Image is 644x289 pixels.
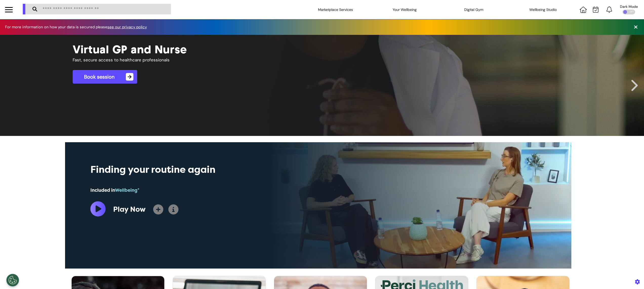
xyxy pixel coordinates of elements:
[107,25,147,30] a: see our privacy policy
[622,10,635,14] div: OFF
[73,57,274,62] h4: Fast, secure access to healthcare professionals
[73,70,137,84] a: Book session→
[90,187,369,194] div: Included in
[137,187,139,191] sup: +
[73,42,571,56] h1: Virtual GP and Nurse
[90,162,369,177] div: Finding your routine again
[518,3,568,17] div: Wellbeing Studio
[310,3,361,17] div: Marketplace Services
[379,3,430,17] div: Your Wellbeing
[113,204,146,215] div: Play Now
[620,5,638,8] div: Dark Mode
[6,274,19,286] button: Open Preferences
[5,25,152,29] div: For more information on how your data is secured please
[115,187,139,193] span: Wellbeing
[449,3,499,17] div: Digital Gym
[126,73,133,81] span: →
